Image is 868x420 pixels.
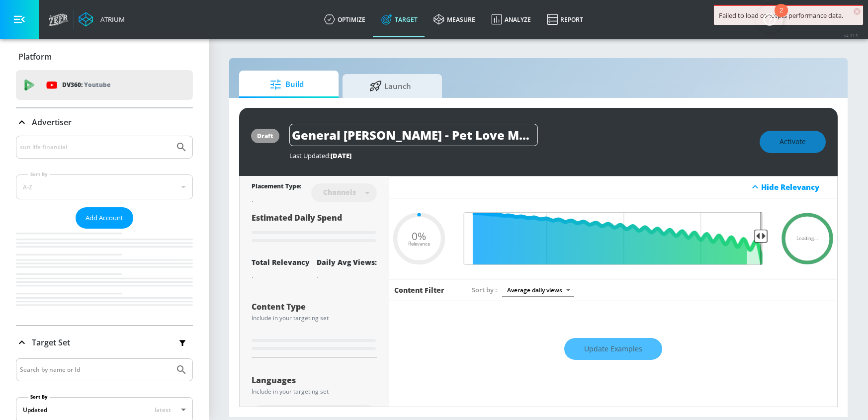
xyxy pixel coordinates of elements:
a: Atrium [79,12,125,27]
div: Include in your targeting set [252,315,377,321]
p: Youtube [84,80,110,90]
a: Analyze [483,1,539,37]
div: Total Relevancy [252,257,310,267]
div: Placement Type: [252,182,301,192]
p: Target Set [32,337,70,348]
div: Last Updated: [289,151,750,160]
label: Sort By [28,171,50,177]
span: [DATE] [331,151,351,160]
div: Failed to load concepts performance data. [719,11,858,20]
div: draft [257,132,273,140]
p: DV360: [62,80,110,90]
span: Launch [352,74,428,98]
div: Estimated Daily Spend [252,212,377,246]
a: Target [373,1,426,37]
div: Updated [23,406,47,414]
div: Platform [16,43,193,71]
div: Daily Avg Views: [317,257,377,267]
p: Platform [18,51,52,62]
div: Advertiser [16,136,193,325]
span: × [854,8,861,15]
label: Sort By [28,394,50,400]
div: Target Set [16,326,193,359]
div: Hide Relevancy [389,176,838,198]
span: Add Account [86,212,123,224]
input: Search by name or Id [20,363,171,376]
div: Hide Relevancy [761,182,832,192]
nav: list of Advertiser [16,229,193,325]
div: Channels [318,188,361,196]
div: Languages [252,376,377,384]
button: Add Account [76,207,133,229]
span: Relevance [408,241,430,246]
a: Report [539,1,591,37]
h6: Content Filter [394,285,444,295]
span: v 4.33.5 [844,33,858,38]
p: Advertiser [32,117,72,128]
input: Final Threshold [459,212,768,265]
div: Include in your targeting set [252,389,377,395]
div: A-Z [16,174,193,199]
input: Search by name [20,141,171,154]
span: Loading... [796,236,818,241]
a: measure [426,1,483,37]
div: Content Type [252,303,377,311]
div: Atrium [96,15,125,24]
div: DV360: Youtube [16,70,193,100]
div: 2 [780,10,783,23]
span: Build [249,73,325,96]
span: 0% [412,231,426,242]
span: Sort by [472,285,497,294]
button: Open Resource Center, 2 new notifications [756,5,783,33]
div: Average daily views [502,283,574,297]
a: optimize [316,1,373,37]
div: Advertiser [16,108,193,136]
span: latest [155,406,171,414]
span: Estimated Daily Spend [252,212,342,223]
